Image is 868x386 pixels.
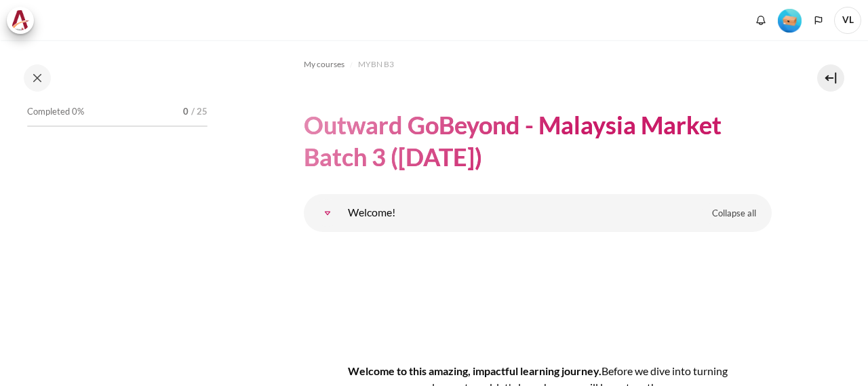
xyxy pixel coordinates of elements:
span: My courses [304,58,344,71]
img: Level #1 [778,9,802,33]
img: Architeck [11,10,30,31]
span: B [601,364,608,377]
span: Completed 0% [27,105,84,119]
nav: Navigation bar [304,54,772,75]
span: VL [834,7,861,34]
h1: Outward GoBeyond - Malaysia Market Batch 3 ([DATE]) [304,109,772,173]
a: Architeck Architeck [7,7,41,34]
a: Collapse all [702,202,766,225]
a: MYBN B3 [358,56,394,73]
span: / 25 [191,105,208,119]
span: 0 [183,105,189,119]
a: User menu [834,7,861,34]
a: My courses [304,56,344,73]
span: Collapse all [712,207,756,220]
button: Languages [808,10,829,31]
div: Show notification window with no new notifications [751,10,771,31]
div: Level #1 [778,7,802,33]
a: Welcome! [314,199,341,227]
span: MYBN B3 [358,58,394,71]
a: Level #1 [772,7,807,33]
